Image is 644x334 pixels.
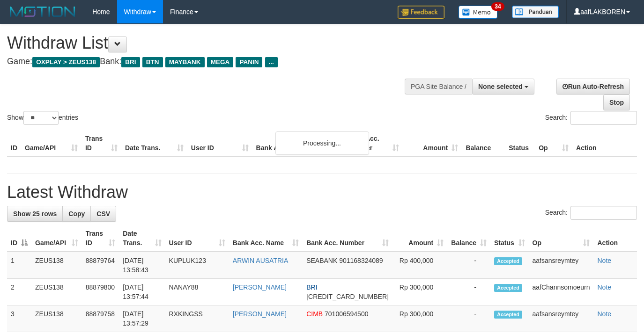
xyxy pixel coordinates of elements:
[7,183,637,202] h1: Latest Withdraw
[535,130,572,157] th: Op
[494,257,522,265] span: Accepted
[462,130,505,157] th: Balance
[478,83,523,90] span: None selected
[392,305,447,332] td: Rp 300,000
[233,310,287,318] a: [PERSON_NAME]
[505,130,535,157] th: Status
[593,225,637,252] th: Action
[306,257,337,264] span: SEABANK
[7,225,31,252] th: ID: activate to sort column descending
[229,225,303,252] th: Bank Acc. Name: activate to sort column ascending
[491,2,504,11] span: 34
[403,130,462,157] th: Amount
[490,225,528,252] th: Status: activate to sort column ascending
[529,252,594,279] td: aafsansreymtey
[512,6,559,18] img: panduan.png
[339,257,383,264] span: Copy 901168324089 to clipboard
[142,57,163,67] span: BTN
[68,210,85,218] span: Copy
[165,279,229,305] td: NANAY88
[121,57,140,67] span: BRI
[252,130,344,157] th: Bank Acc. Name
[447,279,490,305] td: -
[597,257,611,264] a: Note
[392,279,447,305] td: Rp 300,000
[405,79,472,94] div: PGA Site Balance /
[572,130,637,157] th: Action
[7,252,31,279] td: 1
[7,305,31,332] td: 3
[494,311,522,319] span: Accepted
[472,79,534,94] button: None selected
[447,252,490,279] td: -
[31,225,82,252] th: Game/API: activate to sort column ascending
[306,283,317,291] span: BRI
[31,305,82,332] td: ZEUS138
[392,225,447,252] th: Amount: activate to sort column ascending
[570,111,637,125] input: Search:
[119,279,165,305] td: [DATE] 13:57:44
[7,5,78,19] img: MOTION_logo.png
[62,206,91,222] a: Copy
[165,225,229,252] th: User ID: activate to sort column ascending
[529,225,594,252] th: Op: activate to sort column ascending
[275,131,369,155] div: Processing...
[119,252,165,279] td: [DATE] 13:58:43
[303,225,392,252] th: Bank Acc. Number: activate to sort column ascending
[165,57,205,67] span: MAYBANK
[7,34,420,52] h1: Withdraw List
[119,225,165,252] th: Date Trans.: activate to sort column ascending
[81,130,121,157] th: Trans ID
[344,130,403,157] th: Bank Acc. Number
[207,57,234,67] span: MEGA
[31,252,82,279] td: ZEUS138
[7,279,31,305] td: 2
[265,57,278,67] span: ...
[325,310,368,318] span: Copy 701006594500 to clipboard
[23,111,59,125] select: Showentries
[556,79,630,94] a: Run Auto-Refresh
[545,111,637,125] label: Search:
[597,310,611,318] a: Note
[7,57,420,66] h4: Game: Bank:
[90,206,116,222] a: CSV
[233,257,289,264] a: ARWIN AUSATRIA
[236,57,262,67] span: PANIN
[233,283,287,291] a: [PERSON_NAME]
[7,206,63,222] a: Show 25 rows
[13,210,57,218] span: Show 25 rows
[121,130,187,157] th: Date Trans.
[447,305,490,332] td: -
[597,283,611,291] a: Note
[82,252,119,279] td: 88879764
[459,6,498,19] img: Button%20Memo.svg
[7,130,21,157] th: ID
[187,130,252,157] th: User ID
[494,284,522,292] span: Accepted
[447,225,490,252] th: Balance: activate to sort column ascending
[392,252,447,279] td: Rp 400,000
[21,130,81,157] th: Game/API
[529,279,594,305] td: aafChannsomoeurn
[306,293,389,300] span: Copy 347901026751538 to clipboard
[529,305,594,332] td: aafsansreymtey
[165,252,229,279] td: KUPLUK123
[82,305,119,332] td: 88879758
[119,305,165,332] td: [DATE] 13:57:29
[82,279,119,305] td: 88879800
[7,111,78,125] label: Show entries
[82,225,119,252] th: Trans ID: activate to sort column ascending
[603,94,630,110] a: Stop
[32,57,100,67] span: OXPLAY > ZEUS138
[96,210,110,218] span: CSV
[398,6,444,19] img: Feedback.jpg
[31,279,82,305] td: ZEUS138
[306,310,323,318] span: CIMB
[545,206,637,220] label: Search:
[165,305,229,332] td: RXKINGSS
[570,206,637,220] input: Search:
